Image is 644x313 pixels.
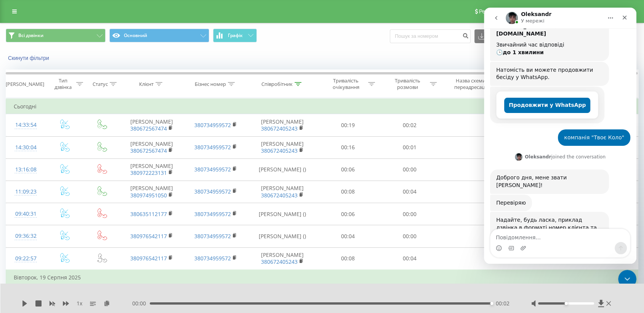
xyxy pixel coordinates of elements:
a: 380734959572 [194,188,231,195]
button: Графік [213,29,257,42]
td: 00:16 [317,136,379,158]
div: Надайте, будь ласка, приклад дзвінка в форматі номер клієнта та час дзвінка [12,209,119,231]
button: Основний [109,29,209,42]
a: 380734959572 [194,166,231,173]
td: [PERSON_NAME] [120,158,184,181]
div: 09:40:31 [14,207,38,221]
div: 14:33:54 [14,118,38,132]
a: 380734959572 [194,144,231,151]
div: 11:09:23 [14,184,38,199]
td: 00:02 [379,114,441,136]
a: 380734959572 [194,255,231,262]
div: [PERSON_NAME] [6,81,44,87]
td: [PERSON_NAME] [248,136,317,158]
b: до 1 хвилини [19,42,60,48]
span: 00:02 [496,300,509,307]
td: [PERSON_NAME] [248,181,317,203]
a: 380672405243 [261,125,298,132]
div: Fin каже… [6,54,146,79]
a: 380672567474 [130,147,167,154]
td: Вівторок, 19 Серпня 2025 [6,270,638,285]
div: Натомість ви можете продовжити бесіду у WhatsApp. [12,59,119,74]
div: Oleksandr каже… [6,144,146,162]
button: Продовжити у WhatsApp [20,90,106,105]
input: Пошук за номером [390,29,471,43]
div: Oleksandr каже… [6,162,146,187]
div: Доброго дня, мене звати [PERSON_NAME]! [12,166,119,181]
td: [PERSON_NAME] () [248,158,317,181]
div: 09:36:32 [14,229,38,244]
div: Доброго дня, мене звати [PERSON_NAME]! [6,162,125,186]
div: Тип дзвінка [52,77,74,90]
td: Сьогодні [6,99,638,114]
b: [EMAIL_ADDRESS][DOMAIN_NAME] [12,15,73,29]
a: 380976542117 [130,232,167,240]
button: Всі дзвінки [6,29,106,42]
div: Надайте, будь ласка, приклад дзвінка в форматі номер клієнта та час дзвінка [6,204,125,236]
a: 380672567474 [130,125,167,132]
a: 380672405243 [261,258,298,265]
td: 00:08 [317,181,379,203]
td: [PERSON_NAME] () [248,203,317,225]
td: [PERSON_NAME] [248,114,317,136]
td: [PERSON_NAME] [120,181,184,203]
td: 00:04 [379,247,441,270]
div: Fin каже… [6,79,146,122]
div: Продовжити у WhatsApp [6,79,120,116]
a: 380734959572 [194,232,231,240]
td: 00:19 [317,114,379,136]
button: Завантажити вкладений файл [36,237,42,244]
td: 00:04 [379,181,441,203]
div: компанія "Твоє Коло" [74,122,146,139]
img: Profile image for Oleksandr [31,145,38,153]
td: 00:00 [379,203,441,225]
td: [PERSON_NAME] () [248,225,317,247]
a: 380972223131 [130,169,167,176]
a: 380974951050 [130,192,167,199]
div: Oleksandr каже… [6,204,146,253]
button: Надіслати повідомлення… [131,234,143,247]
span: Всі дзвінки [18,32,43,39]
td: 00:01 [379,136,441,158]
div: Статус [93,81,108,87]
button: Вибір емодзі [12,237,18,244]
span: 1 x [77,300,82,307]
a: 380734959572 [194,121,231,129]
div: joined the conversation [41,146,122,153]
div: Перевіряю [6,187,48,204]
textarea: Повідомлення... [6,221,146,234]
td: 00:06 [317,203,379,225]
a: 380734959572 [194,210,231,218]
div: Клієнт [139,81,154,87]
b: Oleksandr [41,147,67,152]
td: 00:06 [317,158,379,181]
button: вибір GIF-файлів [24,237,30,244]
td: 00:04 [317,225,379,247]
td: [PERSON_NAME] [120,136,184,158]
div: Перевіряю [12,192,42,199]
div: Натомість ви можете продовжити бесіду у WhatsApp. [6,54,125,78]
a: 380635112177 [130,210,167,218]
span: 00:00 [132,300,150,307]
button: Скинути фільтри [6,55,53,61]
div: 14:30:04 [14,140,38,155]
div: компанія "Твоє Коло" [80,126,140,134]
div: Тривалість очікування [325,77,366,90]
span: Графік [228,33,243,38]
a: 380672405243 [261,147,298,154]
div: Назва схеми переадресації [450,77,491,90]
div: Accessibility label [490,302,493,305]
td: 00:00 [379,225,441,247]
td: 00:08 [317,247,379,270]
td: [PERSON_NAME] [248,247,317,270]
td: 00:00 [379,158,441,181]
div: Співробітник [261,81,293,87]
div: Accessibility label [564,302,567,305]
iframe: Intercom live chat [618,270,636,288]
